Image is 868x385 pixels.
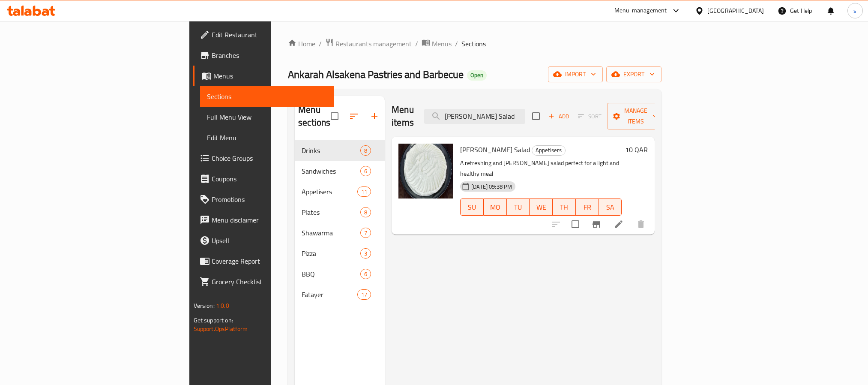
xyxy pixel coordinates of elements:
[326,107,344,125] span: Select all sections
[288,38,661,49] nav: breadcrumb
[302,228,360,238] div: Shawarma
[357,289,371,300] div: items
[547,111,570,121] span: Add
[325,38,412,49] a: Restaurants management
[213,71,327,81] span: Menus
[193,45,334,66] a: Branches
[302,186,357,197] span: Appetisers
[398,144,453,199] img: Labana Salad
[432,39,452,49] span: Menus
[335,39,412,49] span: Restaurants management
[464,201,480,214] span: SU
[613,69,655,80] span: export
[207,132,327,143] span: Edit Menu
[530,199,553,216] button: WE
[212,256,327,266] span: Coverage Report
[358,188,371,196] span: 11
[586,214,607,235] button: Branch-specific-item
[599,199,622,216] button: SA
[193,66,334,86] a: Menus
[344,106,364,126] span: Sort sections
[194,315,233,326] span: Get support on:
[566,215,584,233] span: Select to update
[212,30,327,40] span: Edit Restaurant
[212,235,327,246] span: Upsell
[422,38,452,49] a: Menus
[360,166,371,176] div: items
[212,50,327,60] span: Branches
[607,103,664,129] button: Manage items
[360,269,371,279] div: items
[295,161,385,181] div: Sandwiches6
[707,6,764,15] div: [GEOGRAPHIC_DATA]
[302,166,360,176] span: Sandwiches
[468,183,515,191] span: [DATE] 09:38 PM
[614,6,667,16] div: Menu-management
[606,66,661,82] button: export
[467,72,487,79] span: Open
[548,66,603,82] button: import
[360,207,371,217] div: items
[625,144,648,156] h6: 10 QAR
[194,300,215,311] span: Version:
[193,251,334,271] a: Coverage Report
[415,39,418,49] li: /
[576,199,599,216] button: FR
[295,264,385,284] div: BBQ6
[455,39,458,49] li: /
[545,110,572,123] button: Add
[212,194,327,205] span: Promotions
[295,140,385,161] div: Drinks8
[200,86,334,107] a: Sections
[302,289,357,300] span: Fatayer
[193,189,334,210] a: Promotions
[302,207,360,217] span: Plates
[460,143,530,156] span: [PERSON_NAME] Salad
[358,291,371,299] span: 17
[302,145,360,156] span: Drinks
[460,199,484,216] button: SU
[361,229,371,237] span: 7
[295,243,385,264] div: Pizza3
[357,186,371,197] div: items
[461,39,486,49] span: Sections
[361,147,371,155] span: 8
[360,248,371,259] div: items
[200,107,334,127] a: Full Menu View
[467,70,487,81] div: Open
[602,201,619,214] span: SA
[853,6,856,15] span: s
[193,271,334,292] a: Grocery Checklist
[194,323,248,334] a: Support.OpsPlatform
[193,148,334,168] a: Choice Groups
[360,228,371,238] div: items
[614,219,624,229] a: Edit menu item
[295,137,385,308] nav: Menu sections
[555,69,596,80] span: import
[193,210,334,230] a: Menu disclaimer
[507,199,530,216] button: TU
[545,110,572,123] span: Add item
[424,109,525,124] input: search
[553,199,576,216] button: TH
[193,24,334,45] a: Edit Restaurant
[302,248,360,259] span: Pizza
[295,181,385,202] div: Appetisers11
[361,270,371,278] span: 6
[361,208,371,217] span: 8
[207,112,327,122] span: Full Menu View
[579,201,596,214] span: FR
[572,110,607,123] span: Select section first
[392,103,414,129] h2: Menu items
[361,167,371,175] span: 6
[216,300,229,311] span: 1.0.0
[532,145,565,155] span: Appetisers
[533,201,549,214] span: WE
[484,199,507,216] button: MO
[487,201,503,214] span: MO
[510,201,527,214] span: TU
[532,145,566,156] div: Appetisers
